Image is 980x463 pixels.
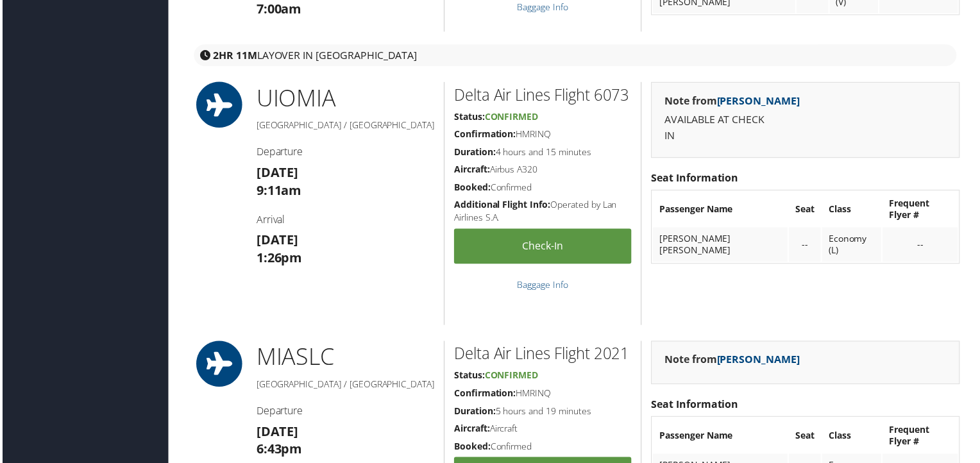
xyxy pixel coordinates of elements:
[255,165,298,182] strong: [DATE]
[454,85,632,106] h2: Delta Air Lines Flight 6073
[824,229,884,264] td: Economy (L)
[454,389,632,402] h5: HMRINQ
[454,147,632,160] h5: 4 hours and 15 minutes
[255,425,298,442] strong: [DATE]
[454,442,491,455] strong: Booked:
[255,146,434,160] h4: Departure
[518,280,569,292] a: Baggage Info
[652,400,740,414] strong: Seat Information
[824,421,884,455] th: Class
[654,229,790,264] td: [PERSON_NAME] [PERSON_NAME]
[454,425,490,437] strong: Aircraft:
[791,421,823,455] th: Seat
[454,425,632,437] h5: Aircraft
[454,389,516,401] strong: Confirmation:
[666,94,802,108] strong: Note from
[255,251,301,268] strong: 1:26pm
[454,230,632,265] a: Check-in
[255,214,434,228] h4: Arrival
[255,406,434,420] h4: Departure
[454,111,485,123] strong: Status:
[454,164,490,176] strong: Aircraft:
[255,183,301,200] strong: 9:11am
[652,172,740,186] strong: Seat Information
[824,193,884,228] th: Class
[255,380,434,393] h5: [GEOGRAPHIC_DATA] / [GEOGRAPHIC_DATA]
[454,199,551,212] strong: Additional Flight Info:
[255,1,301,18] strong: 7:00am
[454,147,496,159] strong: Duration:
[454,164,632,177] h5: Airbus A320
[791,193,823,228] th: Seat
[255,83,434,115] h1: UIO MIA
[485,111,539,123] span: Confirmed
[192,45,959,67] div: layover in [GEOGRAPHIC_DATA]
[797,240,816,252] div: --
[666,355,802,369] strong: Note from
[454,407,496,419] strong: Duration:
[518,1,569,13] a: Baggage Info
[454,442,632,455] h5: Confirmed
[454,182,491,194] strong: Booked:
[454,371,485,383] strong: Status:
[454,182,632,195] h5: Confirmed
[666,113,949,146] p: AVAILABLE AT CHECK IN
[654,421,790,455] th: Passenger Name
[255,343,434,375] h1: MIA SLC
[718,355,802,369] a: [PERSON_NAME]
[255,233,298,250] strong: [DATE]
[885,193,961,228] th: Frequent Flyer #
[885,421,961,455] th: Frequent Flyer #
[454,407,632,420] h5: 5 hours and 19 minutes
[255,120,434,133] h5: [GEOGRAPHIC_DATA] / [GEOGRAPHIC_DATA]
[485,371,539,383] span: Confirmed
[255,443,301,460] strong: 6:43pm
[718,94,802,108] a: [PERSON_NAME]
[454,129,516,141] strong: Confirmation:
[454,199,632,224] h5: Operated by Lan Airlines S.A.
[654,193,790,228] th: Passenger Name
[454,129,632,142] h5: HMRINQ
[212,49,256,63] strong: 2HR 11M
[454,345,632,367] h2: Delta Air Lines Flight 2021
[891,240,954,252] div: --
